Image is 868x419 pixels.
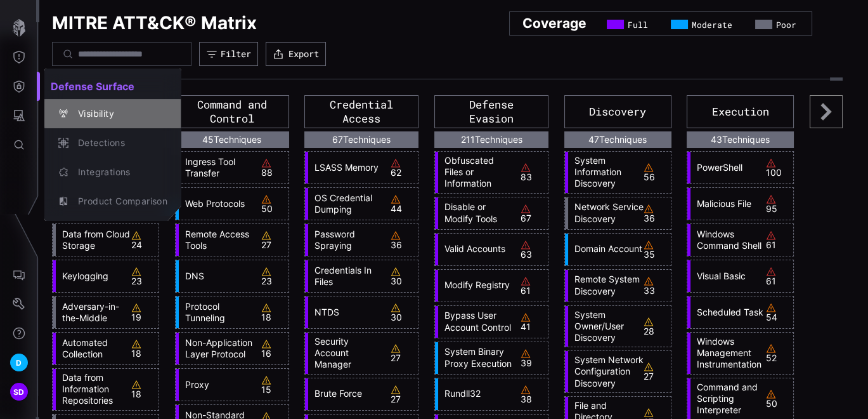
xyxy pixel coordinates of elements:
button: Visibility [44,99,181,128]
h2: Defense Surface [44,74,181,99]
button: Detections [44,128,181,157]
div: Detections [72,135,167,151]
div: Visibility [72,106,167,122]
div: Integrations [72,164,167,180]
button: Product Comparison [44,187,181,216]
button: Integrations [44,157,181,187]
div: Product Comparison [72,194,167,209]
